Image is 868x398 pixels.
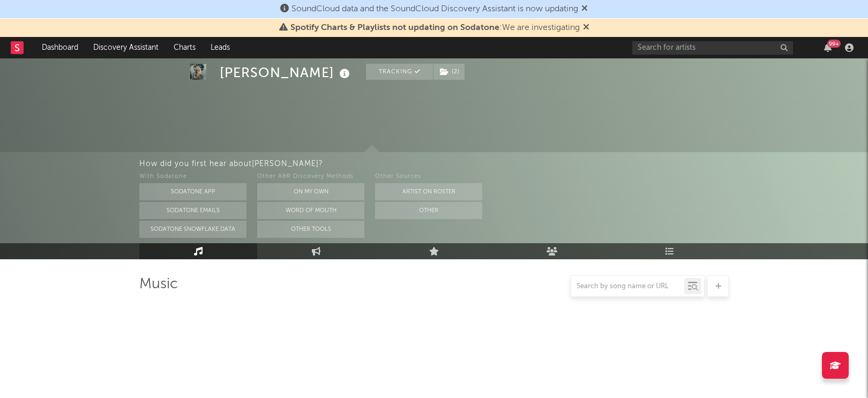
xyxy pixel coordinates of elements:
[139,221,246,238] button: Sodatone Snowflake Data
[139,170,246,183] div: With Sodatone
[632,41,793,55] input: Search for artists
[366,64,433,80] button: Tracking
[433,64,465,80] span: ( 2 )
[139,202,246,219] button: Sodatone Emails
[827,40,841,48] div: 99 +
[220,64,353,81] div: [PERSON_NAME]
[583,24,589,32] span: Dismiss
[139,183,246,200] button: Sodatone App
[257,202,364,219] button: Word Of Mouth
[571,282,684,291] input: Search by song name or URL
[375,183,482,200] button: Artist on Roster
[290,24,499,32] span: Spotify Charts & Playlists not updating on Sodatone
[166,37,203,58] a: Charts
[257,221,364,238] button: Other Tools
[290,24,580,32] span: : We are investigating
[34,37,86,58] a: Dashboard
[824,43,832,52] button: 99+
[433,64,465,80] button: (2)
[581,5,588,13] span: Dismiss
[375,202,482,219] button: Other
[291,5,578,13] span: SoundCloud data and the SoundCloud Discovery Assistant is now updating
[139,157,868,170] div: How did you first hear about [PERSON_NAME] ?
[375,170,482,183] div: Other Sources
[86,37,166,58] a: Discovery Assistant
[257,183,364,200] button: On My Own
[203,37,237,58] a: Leads
[257,170,364,183] div: Other A&R Discovery Methods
